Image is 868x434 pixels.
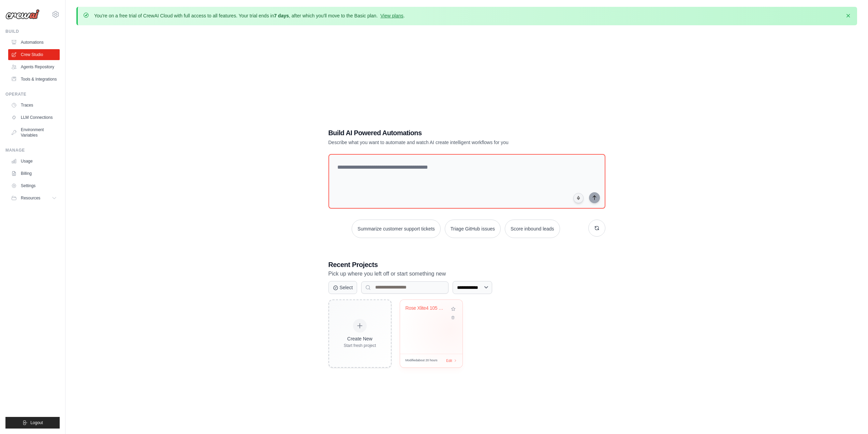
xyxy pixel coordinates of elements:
button: Delete project [450,314,457,321]
a: Traces [8,100,60,111]
a: LLM Connections [8,112,60,123]
span: Resources [21,195,40,201]
div: Operate [5,92,60,97]
a: Crew Studio [8,49,60,60]
span: Edit [446,358,452,363]
button: Summarize customer support tickets [352,220,440,238]
div: Create New [344,335,376,342]
button: Get new suggestions [588,220,605,237]
button: Click to speak your automation idea [573,193,584,203]
a: View plans [380,13,403,18]
button: Triage GitHub issues [445,220,501,238]
span: Logout [30,420,43,425]
a: Billing [8,168,60,179]
button: Logout [5,417,60,429]
div: Build [5,29,60,34]
p: Describe what you want to automate and watch AI create intelligent workflows for you [328,139,558,146]
h3: Recent Projects [328,260,605,269]
a: Tools & Integrations [8,74,60,85]
img: Logo [5,9,40,19]
a: Usage [8,156,60,167]
a: Automations [8,37,60,48]
button: Add to favorites [450,305,457,313]
div: Rose Xlite4 105 Color Monitor [406,305,447,311]
strong: 7 days [274,13,289,18]
a: Settings [8,180,60,191]
button: Resources [8,193,60,204]
p: You're on a free trial of CrewAI Cloud with full access to all features. Your trial ends in , aft... [94,12,405,19]
a: Environment Variables [8,124,60,141]
button: Select [328,281,357,294]
div: Manage [5,148,60,153]
p: Pick up where you left off or start something new [328,269,605,278]
h1: Build AI Powered Automations [328,128,558,138]
div: Start fresh project [344,343,376,348]
button: Score inbound leads [505,220,560,238]
span: Modified about 20 hours [406,358,438,363]
a: Agents Repository [8,61,60,72]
